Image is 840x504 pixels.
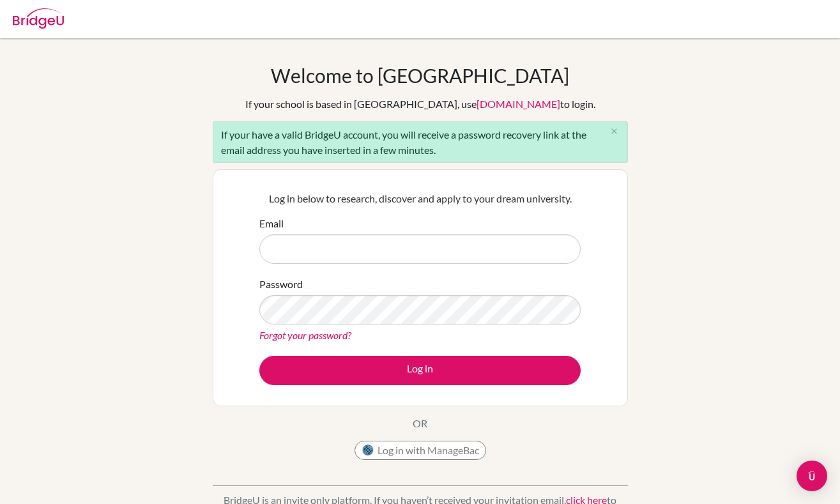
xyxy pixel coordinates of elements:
[259,216,284,231] label: Email
[602,122,627,141] button: Close
[259,277,303,292] label: Password
[245,96,595,112] div: If your school is based in [GEOGRAPHIC_DATA], use to login.
[259,329,351,341] a: Forgot your password?
[355,441,486,460] button: Log in with ManageBac
[259,191,581,206] p: Log in below to research, discover and apply to your dream university.
[259,356,581,385] button: Log in
[271,64,569,87] h1: Welcome to [GEOGRAPHIC_DATA]
[609,126,619,136] i: close
[13,8,64,29] img: Bridge-U
[413,416,427,431] p: OR
[477,98,560,110] a: [DOMAIN_NAME]
[213,121,628,163] div: If your have a valid BridgeU account, you will receive a password recovery link at the email addr...
[797,461,827,491] div: Open Intercom Messenger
